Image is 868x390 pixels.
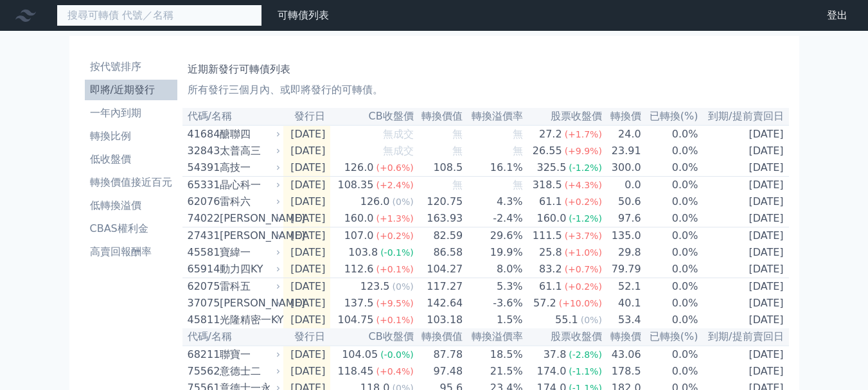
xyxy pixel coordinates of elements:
li: 高賣回報酬率 [85,244,177,260]
a: 一年內到期 [85,103,177,123]
div: 65331 [188,177,217,193]
li: 低轉換溢價 [85,198,177,213]
span: (+3.7%) [565,231,602,241]
li: 一年內到期 [85,105,177,121]
td: [DATE] [699,278,789,296]
div: 寶緯一 [220,245,278,260]
div: 雷科六 [220,194,278,209]
td: [DATE] [699,125,789,143]
td: 103.18 [414,312,464,328]
td: 21.5% [463,363,523,380]
a: 轉換比例 [85,126,177,146]
div: 62076 [188,194,217,209]
div: 聯寶一 [220,347,278,362]
td: [DATE] [283,227,331,245]
td: [DATE] [283,346,331,363]
td: 5.3% [463,278,523,296]
td: 43.06 [603,346,642,363]
td: 0.0% [642,261,699,278]
td: 178.5 [603,363,642,380]
th: 已轉換(%) [642,328,699,346]
td: [DATE] [283,125,331,143]
td: [DATE] [699,210,789,227]
span: (+0.1%) [376,315,413,325]
div: 光隆精密一KY [220,312,278,328]
td: [DATE] [283,312,331,328]
td: 0.0% [642,346,699,363]
td: [DATE] [699,193,789,210]
td: 0.0% [642,295,699,312]
span: (+0.4%) [376,366,413,377]
div: 112.6 [342,261,376,277]
div: 111.5 [530,228,565,244]
div: 醣聯四 [220,127,278,142]
td: [DATE] [699,159,789,177]
th: 轉換溢價率 [463,108,523,125]
td: 97.6 [603,210,642,227]
li: 轉換價值接近百元 [85,175,177,190]
td: 87.78 [414,346,464,363]
a: 按代號排序 [85,57,177,77]
div: 27.2 [536,127,565,142]
div: 103.8 [346,245,380,260]
span: (+1.3%) [376,213,413,224]
td: 0.0% [642,244,699,261]
div: 41684 [188,127,217,142]
div: 太普高三 [220,143,278,159]
th: 轉換價 [603,108,642,125]
td: 24.0 [603,125,642,143]
td: 50.6 [603,193,642,210]
div: 37.8 [541,347,569,362]
iframe: Chat Widget [804,328,868,390]
div: 動力四KY [220,261,278,277]
td: 1.5% [463,312,523,328]
th: 代碼/名稱 [182,108,283,125]
th: 轉換價值 [414,328,464,346]
div: 107.0 [342,228,376,244]
div: 意德士二 [220,364,278,379]
td: 19.9% [463,244,523,261]
a: 可轉債列表 [278,9,329,21]
th: 發行日 [283,108,331,125]
td: [DATE] [699,177,789,194]
li: 即將/近期發行 [85,82,177,98]
td: [DATE] [283,143,331,159]
div: 雷科五 [220,279,278,294]
td: [DATE] [699,363,789,380]
span: (+2.4%) [376,180,413,190]
span: (-1.2%) [569,163,602,173]
th: CB收盤價 [330,108,414,125]
td: 0.0 [603,177,642,194]
a: CBAS權利金 [85,218,177,239]
td: 4.3% [463,193,523,210]
span: (+0.7%) [565,264,602,274]
div: 61.1 [536,279,565,294]
div: 160.0 [535,211,569,226]
span: 無成交 [383,128,414,140]
td: [DATE] [283,159,331,177]
div: 65914 [188,261,217,277]
span: 無 [452,128,463,140]
div: 83.2 [536,261,565,277]
div: 高技一 [220,160,278,175]
div: 126.0 [342,160,376,175]
li: 按代號排序 [85,59,177,75]
a: 高賣回報酬率 [85,242,177,262]
div: 160.0 [342,211,376,226]
td: 108.5 [414,159,464,177]
th: 到期/提前賣回日 [699,108,789,125]
span: (-2.8%) [569,350,602,360]
div: 325.5 [535,160,569,175]
div: 62075 [188,279,217,294]
span: (-1.2%) [569,213,602,224]
span: (-0.1%) [380,247,414,258]
div: 126.0 [358,194,393,209]
span: (+9.9%) [565,146,602,156]
div: 118.45 [335,364,376,379]
td: 86.58 [414,244,464,261]
span: (+0.2%) [376,231,413,241]
td: 0.0% [642,227,699,245]
td: [DATE] [699,227,789,245]
td: [DATE] [283,210,331,227]
td: [DATE] [699,312,789,328]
